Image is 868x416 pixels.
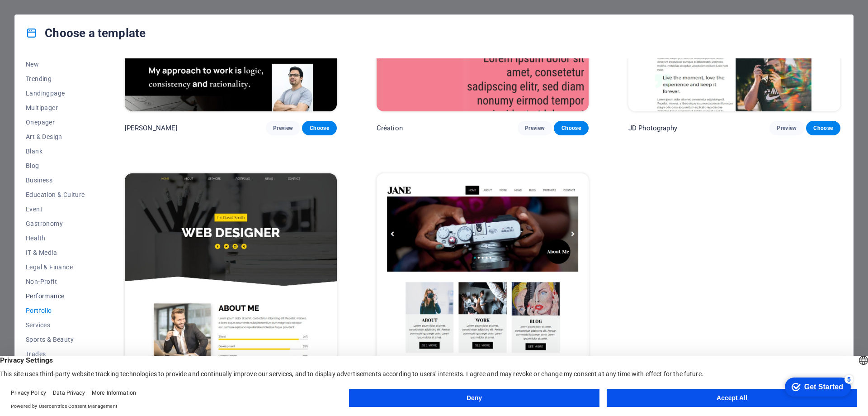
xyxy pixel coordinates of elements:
span: Blank [26,148,85,155]
button: Health [26,231,85,245]
button: Legal & Finance [26,260,85,274]
button: Preview [266,121,300,135]
span: Onepager [26,119,85,126]
span: New [26,61,85,68]
h4: Choose a template [26,26,146,40]
button: Portfolio [26,303,85,318]
div: 5 [67,2,76,11]
p: [PERSON_NAME] [125,124,178,133]
button: IT & Media [26,245,85,260]
p: JD Photography [628,124,677,133]
button: Blank [26,144,85,158]
span: Preview [777,124,797,132]
button: Choose [806,121,840,135]
span: Portfolio [26,307,85,314]
button: Landingpage [26,86,85,100]
button: New [26,57,85,72]
span: Gastronomy [26,220,85,227]
img: Portfolio [125,173,337,369]
span: IT & Media [26,249,85,256]
span: Preview [273,124,293,132]
button: Multipager [26,100,85,115]
button: Preview [769,121,804,135]
button: Blog [26,158,85,173]
button: Preview [518,121,552,135]
span: Services [26,321,85,329]
span: Education & Culture [26,191,85,198]
button: Choose [554,121,588,135]
span: Trades [26,350,85,358]
button: Trades [26,347,85,361]
span: Sports & Beauty [26,336,85,343]
span: Legal & Finance [26,263,85,271]
span: Multipager [26,104,85,111]
span: Event [26,206,85,213]
button: Trending [26,72,85,86]
span: Choose [561,124,581,132]
span: Trending [26,75,85,82]
span: Preview [525,124,545,132]
span: Business [26,177,85,184]
div: Get Started 5 items remaining, 0% complete [7,5,73,24]
button: Education & Culture [26,187,85,202]
button: Sports & Beauty [26,332,85,347]
button: Business [26,173,85,187]
div: Get Started [27,10,66,18]
span: Choose [813,124,833,132]
span: Performance [26,292,85,300]
button: Non-Profit [26,274,85,289]
span: Health [26,234,85,242]
span: Landingpage [26,90,85,97]
button: Onepager [26,115,85,129]
button: Choose [302,121,336,135]
button: Art & Design [26,129,85,144]
span: Non-Profit [26,278,85,285]
button: Performance [26,289,85,303]
span: Choose [309,124,329,132]
img: Jane [377,173,589,369]
span: Blog [26,162,85,169]
button: Services [26,318,85,332]
span: Art & Design [26,133,85,140]
button: Gastronomy [26,216,85,231]
p: Création [377,124,403,133]
button: Event [26,202,85,216]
